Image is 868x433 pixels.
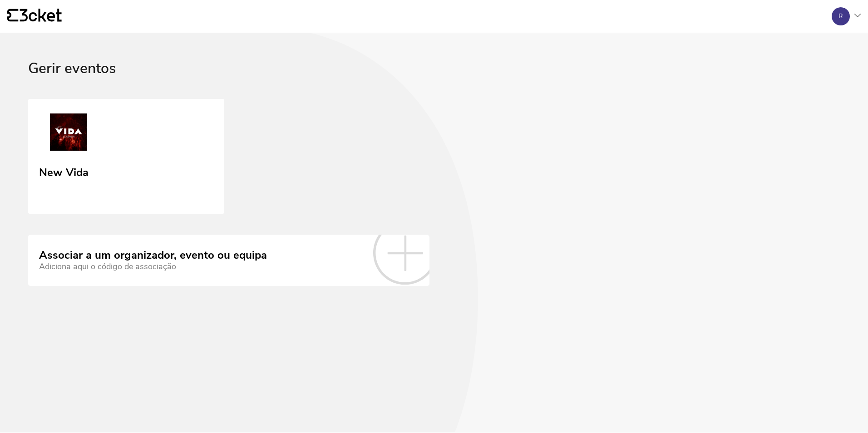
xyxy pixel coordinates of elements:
div: Associar a um organizador, evento ou equipa [39,249,267,262]
img: New Vida [39,113,98,154]
g: {' '} [7,9,18,22]
a: {' '} [7,9,62,24]
div: R [838,13,843,20]
a: Associar a um organizador, evento ou equipa Adiciona aqui o código de associação [28,235,429,285]
div: Adiciona aqui o código de associação [39,262,267,271]
div: Gerir eventos [28,60,840,99]
a: New Vida New Vida [28,99,224,214]
div: New Vida [39,163,89,179]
